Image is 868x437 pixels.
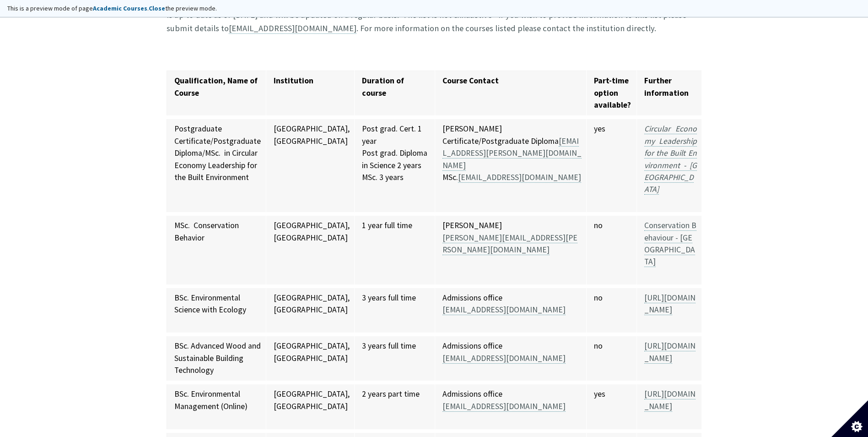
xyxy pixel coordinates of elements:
[167,334,266,382] td: BSc. Advanced Wood and Sustainable Building Technology
[266,334,355,382] td: [GEOGRAPHIC_DATA], [GEOGRAPHIC_DATA]
[355,286,435,334] td: 3 years full time
[355,334,435,382] td: 3 years full time
[355,382,435,431] td: 2 years part time
[167,382,266,431] td: BSc. Environmental Management (Online)
[586,117,636,214] td: yes
[167,214,266,286] td: MSc. Conservation Behavior
[442,233,577,255] a: [PERSON_NAME][EMAIL_ADDRESS][PERSON_NAME][DOMAIN_NAME]
[435,214,586,286] td: [PERSON_NAME]
[644,124,697,194] em: Circular Economy Leadership for the Built Environment - [GEOGRAPHIC_DATA]
[435,334,586,382] td: Admissions office
[435,286,586,334] td: Admissions office
[266,214,355,286] td: [GEOGRAPHIC_DATA], [GEOGRAPHIC_DATA]
[644,76,689,98] strong: Further information
[586,382,636,431] td: yes
[586,334,636,382] td: no
[644,220,696,267] a: Conservation Behaviour - [GEOGRAPHIC_DATA]
[174,76,258,98] strong: Qualification, Name of Course
[266,382,355,431] td: [GEOGRAPHIC_DATA], [GEOGRAPHIC_DATA]
[93,4,147,12] strong: Academic Courses
[644,124,697,195] a: Circular Economy Leadership for the Built Environment - [GEOGRAPHIC_DATA]
[442,136,582,171] a: [EMAIL_ADDRESS][PERSON_NAME][DOMAIN_NAME]
[594,76,631,110] strong: Part-time option available?
[458,172,581,183] a: [EMAIL_ADDRESS][DOMAIN_NAME]
[442,305,566,315] a: [EMAIL_ADDRESS][DOMAIN_NAME]
[355,117,435,214] td: Post grad. Cert. 1 year Post grad. Diploma in Science 2 years MSc. 3 years
[586,286,636,334] td: no
[435,117,586,214] td: [PERSON_NAME] Certificate/Postgraduate Diploma MSc.
[167,286,266,334] td: BSc. Environmental Science with Ecology
[355,214,435,286] td: 1 year full time
[586,214,636,286] td: no
[362,76,404,98] strong: Duration of course
[274,76,313,86] strong: Institution
[644,293,695,315] a: [URL][DOMAIN_NAME]
[644,341,695,363] a: [URL][DOMAIN_NAME]
[266,117,355,214] td: [GEOGRAPHIC_DATA], [GEOGRAPHIC_DATA]
[442,353,566,364] a: [EMAIL_ADDRESS][DOMAIN_NAME]
[442,76,499,86] strong: Course Contact
[831,400,868,437] button: Set cookie preferences
[167,117,266,214] td: Postgraduate Certificate/Postgraduate Diploma/MSc. in Circular Economy Leadership for the Built E...
[149,4,165,12] a: Close
[644,389,695,411] a: [URL][DOMAIN_NAME]
[266,286,355,334] td: [GEOGRAPHIC_DATA], [GEOGRAPHIC_DATA]
[442,401,566,412] a: [EMAIL_ADDRESS][DOMAIN_NAME]
[7,4,217,12] span: This is a preview mode of page . the preview mode.
[435,382,586,431] td: Admissions office
[229,23,356,34] a: [EMAIL_ADDRESS][DOMAIN_NAME]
